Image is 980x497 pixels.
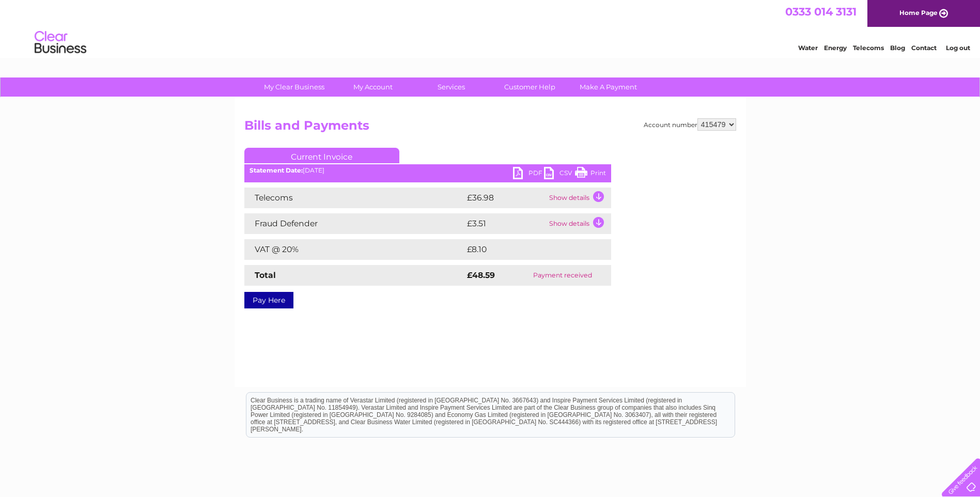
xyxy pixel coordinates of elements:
td: £3.51 [464,213,547,234]
div: Clear Business is a trading name of Verastar Limited (registered in [GEOGRAPHIC_DATA] No. 3667643... [246,6,735,50]
b: Statement Date: [250,166,303,174]
td: Fraud Defender [244,213,464,234]
strong: £48.59 [467,270,495,280]
a: PDF [513,167,544,182]
div: Account number [644,118,736,131]
td: Show details [547,188,611,208]
td: £36.98 [464,188,547,208]
img: logo.png [34,27,87,58]
a: Customer Help [487,77,572,97]
strong: Total [255,270,276,280]
a: Water [798,44,818,52]
a: Contact [911,44,937,52]
a: 0333 014 3131 [785,5,857,18]
td: Payment received [514,265,611,286]
td: VAT @ 20% [244,239,464,260]
a: Services [409,77,494,97]
a: Log out [946,44,970,52]
a: Energy [824,44,847,52]
a: Make A Payment [566,77,651,97]
td: Telecoms [244,188,464,208]
a: Pay Here [244,292,293,308]
a: My Clear Business [252,77,337,97]
a: Current Invoice [244,148,399,163]
a: Telecoms [853,44,884,52]
td: Show details [547,213,611,234]
a: Print [575,167,606,182]
a: Blog [890,44,905,52]
td: £8.10 [464,239,586,260]
a: My Account [330,77,415,97]
a: CSV [544,167,575,182]
div: [DATE] [244,167,611,174]
h2: Bills and Payments [244,118,736,138]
